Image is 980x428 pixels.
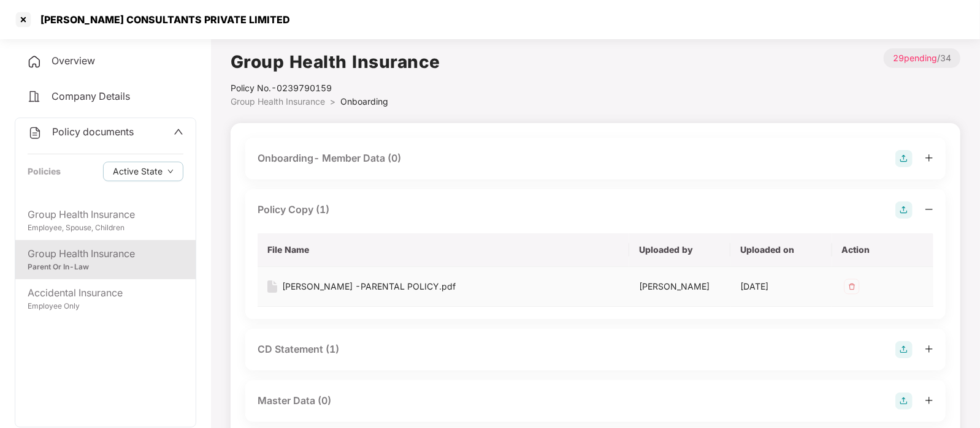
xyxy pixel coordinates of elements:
[267,280,277,293] img: svg+xml;base64,PHN2ZyB4bWxucz0iaHR0cDovL3d3dy53My5vcmcvMjAwMC9zdmciIHdpZHRoPSIxNiIgaGVpZ2h0PSIyMC...
[925,154,933,162] span: plus
[258,393,331,408] div: Master Data (0)
[231,96,325,107] span: Group Health Insurance
[28,285,183,301] div: Accidental Insurance
[28,301,183,312] div: Employee Only
[174,127,183,137] span: up
[740,280,822,293] div: [DATE]
[258,342,339,357] div: CD Statement (1)
[282,280,456,293] div: [PERSON_NAME] -PARENTAL POLICY.pdf
[895,150,913,167] img: svg+xml;base64,PHN2ZyB4bWxucz0iaHR0cDovL3d3dy53My5vcmcvMjAwMC9zdmciIHdpZHRoPSIyOCIgaGVpZ2h0PSIyOC...
[52,54,95,67] span: Overview
[28,165,61,178] div: Policies
[639,280,721,293] div: [PERSON_NAME]
[884,48,960,68] p: / 34
[842,277,862,296] img: svg+xml;base64,PHN2ZyB4bWxucz0iaHR0cDovL3d3dy53My5vcmcvMjAwMC9zdmciIHdpZHRoPSIzMiIgaGVpZ2h0PSIzMi...
[33,13,290,26] div: [PERSON_NAME] CONSULTANTS PRIVATE LIMITED
[895,201,913,219] img: svg+xml;base64,PHN2ZyB4bWxucz0iaHR0cDovL3d3dy53My5vcmcvMjAwMC9zdmciIHdpZHRoPSIyOCIgaGVpZ2h0PSIyOC...
[832,233,933,267] th: Action
[27,54,42,69] img: svg+xml;base64,PHN2ZyB4bWxucz0iaHR0cDovL3d3dy53My5vcmcvMjAwMC9zdmciIHdpZHRoPSIyNCIgaGVpZ2h0PSIyNC...
[925,396,933,405] span: plus
[231,48,440,75] h1: Group Health Insurance
[925,205,933,214] span: minus
[340,96,388,107] span: Onboarding
[629,233,730,267] th: Uploaded by
[895,392,913,410] img: svg+xml;base64,PHN2ZyB4bWxucz0iaHR0cDovL3d3dy53My5vcmcvMjAwMC9zdmciIHdpZHRoPSIyOCIgaGVpZ2h0PSIyOC...
[893,53,937,63] span: 29 pending
[258,202,329,217] div: Policy Copy (1)
[113,165,163,178] span: Active State
[895,341,913,358] img: svg+xml;base64,PHN2ZyB4bWxucz0iaHR0cDovL3d3dy53My5vcmcvMjAwMC9zdmciIHdpZHRoPSIyOCIgaGVpZ2h0PSIyOC...
[103,162,183,181] button: Active Statedown
[52,126,134,138] span: Policy documents
[330,96,335,107] span: >
[730,233,832,267] th: Uploaded on
[925,345,933,353] span: plus
[28,222,183,234] div: Employee, Spouse, Children
[27,89,42,104] img: svg+xml;base64,PHN2ZyB4bWxucz0iaHR0cDovL3d3dy53My5vcmcvMjAwMC9zdmciIHdpZHRoPSIyNCIgaGVpZ2h0PSIyNC...
[28,126,42,140] img: svg+xml;base64,PHN2ZyB4bWxucz0iaHR0cDovL3d3dy53My5vcmcvMjAwMC9zdmciIHdpZHRoPSIyNCIgaGVpZ2h0PSIyNC...
[258,233,629,267] th: File Name
[167,168,174,175] span: down
[28,207,183,222] div: Group Health Insurance
[52,90,130,102] span: Company Details
[28,246,183,261] div: Group Health Insurance
[258,151,401,166] div: Onboarding- Member Data (0)
[28,261,183,273] div: Parent Or In-Law
[231,81,440,95] div: Policy No.- 0239790159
